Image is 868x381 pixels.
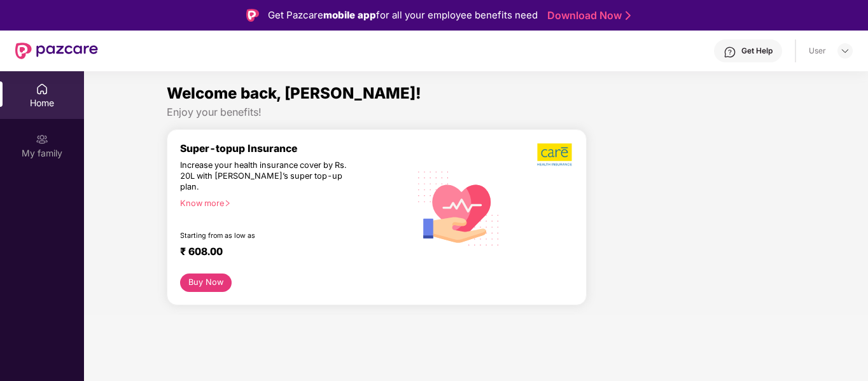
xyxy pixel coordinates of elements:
img: b5dec4f62d2307b9de63beb79f102df3.png [537,142,573,167]
img: svg+xml;base64,PHN2ZyBpZD0iSG9tZSIgeG1sbnM9Imh0dHA6Ly93d3cudzMub3JnLzIwMDAvc3ZnIiB3aWR0aD0iMjAiIG... [36,83,48,95]
div: Enjoy your benefits! [167,106,785,119]
div: Know more [180,198,402,207]
div: Increase your health insurance cover by Rs. 20L with [PERSON_NAME]’s super top-up plan. [180,160,354,193]
div: ₹ 608.00 [180,246,397,261]
img: svg+xml;base64,PHN2ZyBpZD0iRHJvcGRvd24tMzJ4MzIiIHhtbG5zPSJodHRwOi8vd3d3LnczLm9yZy8yMDAwL3N2ZyIgd2... [840,46,850,56]
strong: mobile app [323,9,376,21]
img: svg+xml;base64,PHN2ZyB3aWR0aD0iMjAiIGhlaWdodD0iMjAiIHZpZXdCb3g9IjAgMCAyMCAyMCIgZmlsbD0ibm9uZSIgeG... [36,133,48,146]
img: New Pazcare Logo [15,43,98,59]
button: Buy Now [180,274,232,292]
div: Starting from as low as [180,232,356,240]
div: User [809,46,826,56]
a: Download Now [547,9,627,22]
div: Get Help [741,46,773,56]
img: svg+xml;base64,PHN2ZyBpZD0iSGVscC0zMngzMiIgeG1sbnM9Imh0dHA6Ly93d3cudzMub3JnLzIwMDAvc3ZnIiB3aWR0aD... [724,46,736,59]
span: right [224,200,231,207]
img: Logo [246,9,259,22]
div: Get Pazcare for all your employee benefits need [268,8,538,23]
span: Welcome back, [PERSON_NAME]! [167,84,421,102]
img: svg+xml;base64,PHN2ZyB4bWxucz0iaHR0cDovL3d3dy53My5vcmcvMjAwMC9zdmciIHhtbG5zOnhsaW5rPSJodHRwOi8vd3... [410,158,508,258]
img: Stroke [626,9,631,22]
div: Super-topup Insurance [180,142,410,155]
